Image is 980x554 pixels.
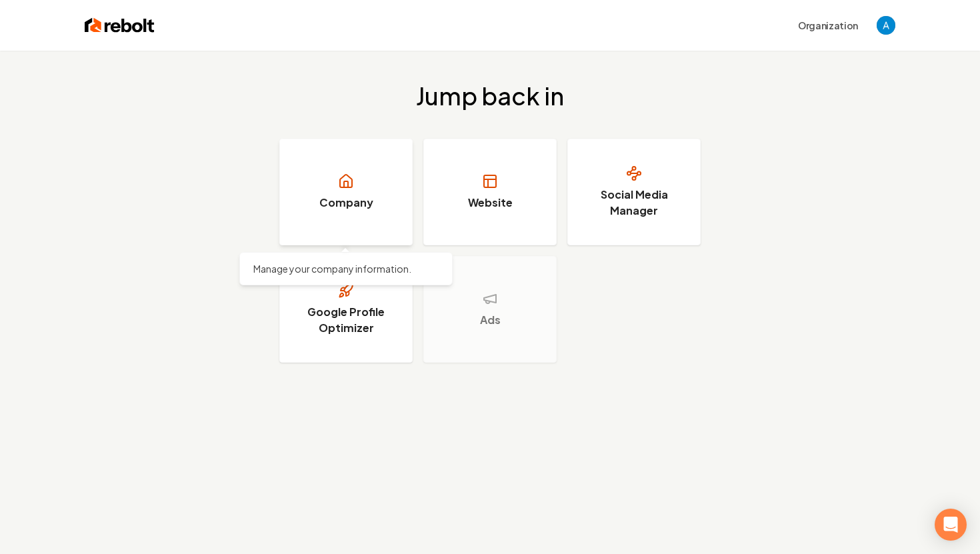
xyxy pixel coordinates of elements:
button: Open user button [877,16,895,35]
button: Organization [790,13,866,37]
h2: Jump back in [416,83,564,109]
img: Rebolt Logo [85,16,155,35]
h3: Social Media Manager [584,187,684,219]
a: Google Profile Optimizer [279,256,413,363]
p: Manage your company information. [253,262,439,275]
h3: Ads [480,312,501,328]
a: Social Media Manager [567,139,701,245]
img: Adithya Venkatesh [877,16,895,35]
h3: Company [319,195,373,211]
a: Website [423,139,557,245]
div: Open Intercom Messenger [935,509,967,541]
h3: Website [468,195,513,211]
a: Company [279,139,413,245]
h3: Google Profile Optimizer [296,304,396,336]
